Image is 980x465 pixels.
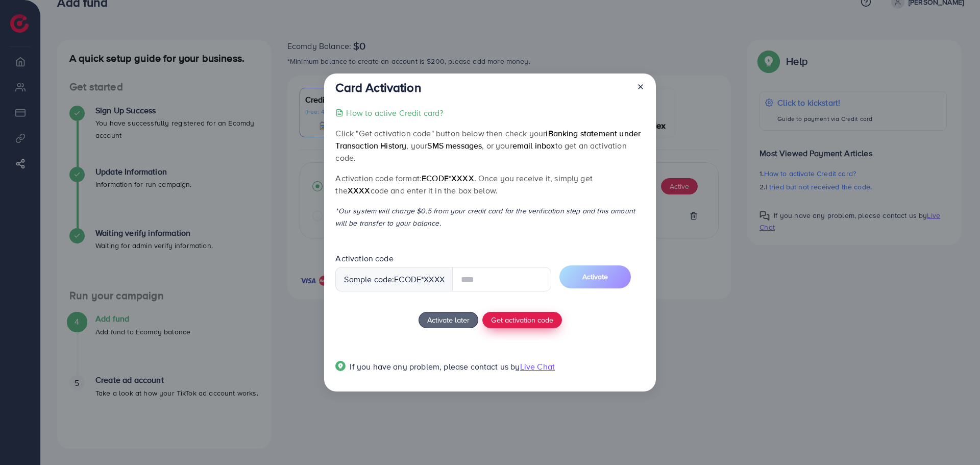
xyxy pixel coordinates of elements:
span: Get activation code [491,314,553,325]
iframe: Chat [937,419,972,457]
div: Sample code: *XXXX [335,267,453,291]
button: Activate later [419,312,478,328]
span: ecode*XXXX [422,173,474,184]
p: Click "Get activation code" button below then check your , your , or your to get an activation code. [335,127,644,164]
span: ecode [394,274,421,285]
p: How to active Credit card? [346,107,443,119]
span: iBanking statement under Transaction History [335,128,641,151]
span: SMS messages [427,140,482,151]
span: Activate [582,272,608,282]
button: Activate [559,265,631,288]
span: Live Chat [520,361,555,372]
span: email inbox [512,140,555,151]
img: Popup guide [335,361,346,371]
h3: Card Activation [335,80,421,95]
label: Activation code [335,253,393,264]
button: Get activation code [482,312,562,328]
p: *Our system will charge $0.5 from your credit card for the verification step and this amount will... [335,205,644,229]
span: XXXX [348,185,371,196]
span: If you have any problem, please contact us by [350,361,520,372]
span: Activate later [427,314,470,325]
p: Activation code format: . Once you receive it, simply get the code and enter it in the box below. [335,172,644,197]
